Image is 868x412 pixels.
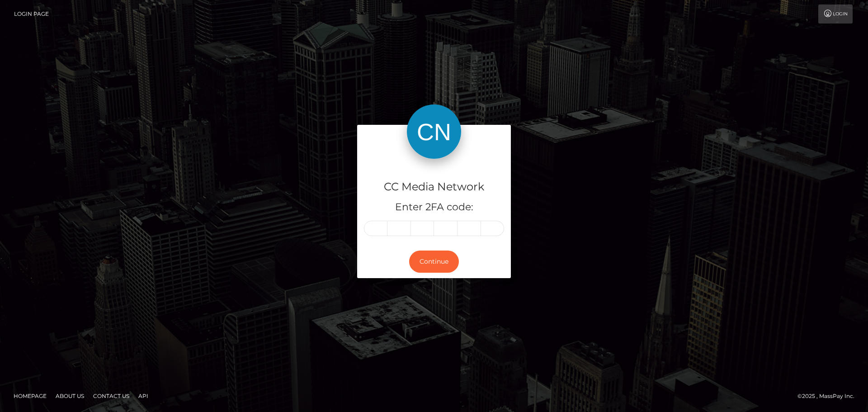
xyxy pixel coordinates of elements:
[90,389,133,403] a: Contact Us
[797,391,861,401] div: © 2025 , MassPay Inc.
[14,5,49,24] a: Login Page
[10,389,50,403] a: Homepage
[52,389,88,403] a: About Us
[364,179,504,195] h4: CC Media Network
[364,200,504,214] h5: Enter 2FA code:
[818,5,853,24] a: Login
[135,389,152,403] a: API
[407,104,461,159] img: CC Media Network
[409,251,459,273] button: Continue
